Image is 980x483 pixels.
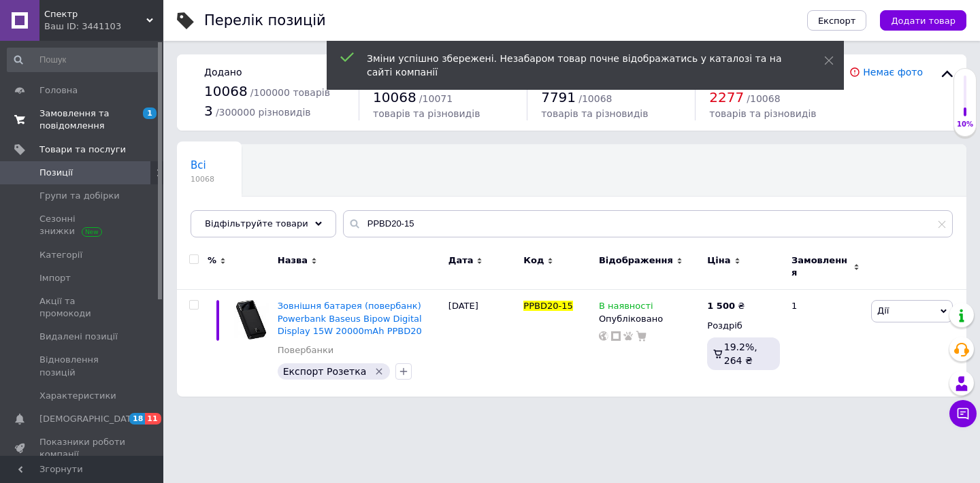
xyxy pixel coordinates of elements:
span: Ціна [707,254,730,267]
svg: Видалити мітку [374,366,385,377]
div: Роздріб [707,320,780,332]
span: Відфільтруйте товари [205,218,308,229]
span: Експорт [818,16,856,26]
span: Видалені позиції [39,331,118,343]
span: Товари та послуги [39,144,126,156]
span: Показники роботи компанії [39,436,126,461]
span: 18 [129,413,145,424]
span: Код [523,254,544,267]
span: Назва [278,254,308,267]
span: Категорії [39,249,82,261]
span: Додати товар [891,16,955,26]
input: Пошук по назві позиції, артикулу і пошуковим запитам [343,210,953,237]
a: Немає фото [863,67,923,78]
img: Зовнішня батарея (повербанк) Powerbank Baseus Bipow Digital Display 15W 20000mAh PPBD20 [231,300,271,339]
button: Експорт [807,10,867,31]
span: 1 [143,107,157,119]
span: / 10068 [747,93,780,104]
span: Спектр [44,8,146,20]
span: 10068 [204,83,248,99]
span: Експорт Розетка [283,366,366,377]
span: Замовлення [791,254,850,279]
span: 2277 [709,89,744,105]
span: Характеристики [39,390,116,402]
div: Ваш ID: 3441103 [44,20,163,33]
span: Відновлення позицій [39,354,126,378]
div: Опубліковано [599,313,700,325]
span: Сезонні знижки [39,213,126,237]
span: Позиції [39,167,73,179]
span: Відображення [599,254,673,267]
div: Перелік позицій [204,14,326,28]
span: товарів та різновидів [541,108,648,119]
span: Акції та промокоди [39,295,126,320]
a: Повербанки [278,344,333,356]
button: Додати товар [880,10,966,31]
span: В наявності [599,301,653,315]
b: 1 500 [707,301,735,311]
span: 19.2%, 264 ₴ [724,342,757,366]
span: Дії [877,305,889,316]
div: Зміни успішно збережені. Незабаром товар почне відображатись у каталозі та на сайті компанії [367,52,790,79]
span: Імпорт [39,272,71,284]
span: 10068 [191,174,214,184]
span: / 100000 товарів [250,87,330,98]
span: 7791 [541,89,576,105]
span: Головна [39,84,78,97]
span: Дата [448,254,474,267]
span: % [208,254,216,267]
span: 10068 [373,89,416,105]
button: Чат з покупцем [949,400,977,427]
span: / 300000 різновидів [216,107,311,118]
div: [DATE] [445,290,521,397]
span: Всі [191,159,206,171]
input: Пошук [7,48,161,72]
span: Замовлення та повідомлення [39,107,126,132]
div: 1 [783,290,868,397]
div: 10% [954,120,976,129]
span: 3 [204,103,213,119]
div: ₴ [707,300,745,312]
span: товарів та різновидів [709,108,816,119]
span: 11 [145,413,161,424]
span: PPBD20-15 [523,301,572,311]
a: Зовнішня батарея (повербанк) Powerbank Baseus Bipow Digital Display 15W 20000mAh PPBD20 [278,301,422,335]
span: / 10071 [419,93,453,104]
span: Додано [204,67,242,78]
span: [DEMOGRAPHIC_DATA] [39,413,140,425]
span: товарів та різновидів [373,108,480,119]
span: / 10068 [578,93,612,104]
span: Групи та добірки [39,190,120,202]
